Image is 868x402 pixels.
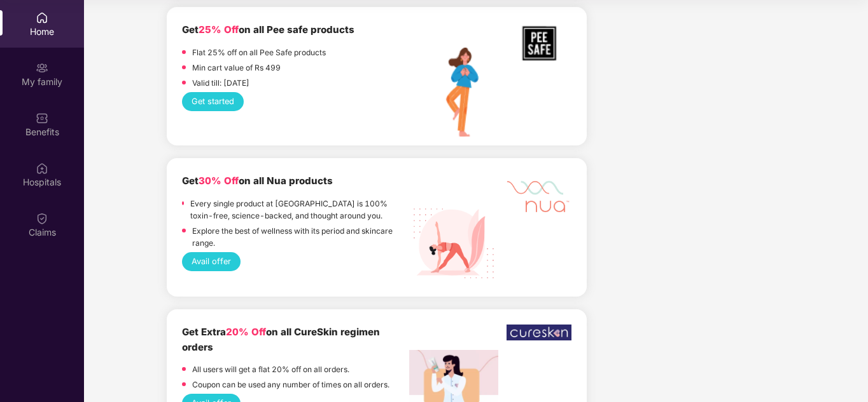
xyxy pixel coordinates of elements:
[192,62,281,74] p: Min cart value of Rs 499
[192,46,326,58] p: Flat 25% off on all Pee Safe products
[409,199,498,288] img: Nua%20Products.png
[182,175,333,187] b: Get on all Nua products
[192,363,349,375] p: All users will get a flat 20% off on all orders.
[409,48,498,137] img: Pee_Safe%20Illustration.png
[36,212,48,225] img: svg+xml;base64,PHN2ZyBpZD0iQ2xhaW0iIHhtbG5zPSJodHRwOi8vd3d3LnczLm9yZy8yMDAwL3N2ZyIgd2lkdGg9IjIwIi...
[507,173,571,216] img: Mask%20Group%20527.png
[190,198,409,222] p: Every single product at [GEOGRAPHIC_DATA] is 100% toxin-free, science-backed, and thought around ...
[199,23,239,36] span: 25% Off
[36,112,48,124] img: svg+xml;base64,PHN2ZyBpZD0iQmVuZWZpdHMiIHhtbG5zPSJodHRwOi8vd3d3LnczLm9yZy8yMDAwL3N2ZyIgd2lkdGg9Ij...
[192,379,389,391] p: Coupon can be used any number of times on all orders.
[192,225,409,249] p: Explore the best of wellness with its period and skincare range.
[182,92,244,111] button: Get started
[226,326,266,338] span: 20% Off
[182,326,380,353] b: Get Extra on all CureSkin regimen orders
[507,22,571,64] img: PEE_SAFE%20Logo.png
[192,77,249,89] p: Valid till: [DATE]
[36,11,48,24] img: svg+xml;base64,PHN2ZyBpZD0iSG9tZSIgeG1sbnM9Imh0dHA6Ly93d3cudzMub3JnLzIwMDAvc3ZnIiB3aWR0aD0iMjAiIG...
[182,252,241,271] button: Avail offer
[199,175,239,187] span: 30% Off
[182,23,354,36] b: Get on all Pee safe products
[36,162,48,175] img: svg+xml;base64,PHN2ZyBpZD0iSG9zcGl0YWxzIiB4bWxucz0iaHR0cDovL3d3dy53My5vcmcvMjAwMC9zdmciIHdpZHRoPS...
[507,325,571,340] img: WhatsApp%20Image%202022-12-23%20at%206.17.28%20PM.jpeg
[36,62,48,74] img: svg+xml;base64,PHN2ZyB3aWR0aD0iMjAiIGhlaWdodD0iMjAiIHZpZXdCb3g9IjAgMCAyMCAyMCIgZmlsbD0ibm9uZSIgeG...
